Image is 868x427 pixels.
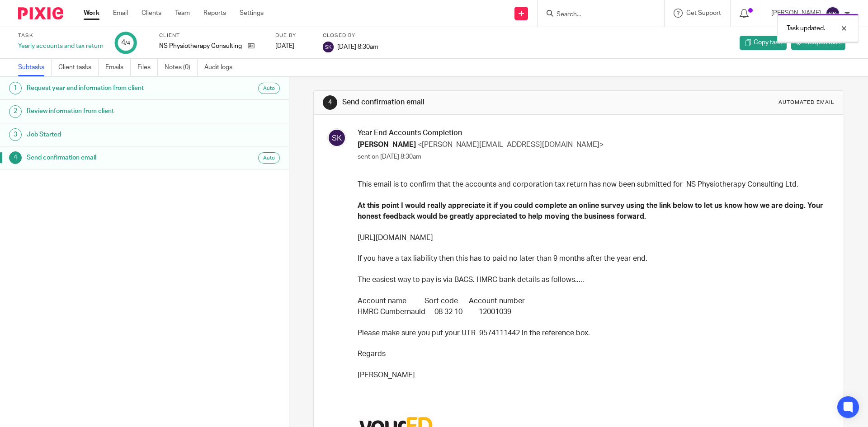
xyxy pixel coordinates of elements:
div: 2 [9,105,22,118]
span: [PERSON_NAME] [358,141,416,148]
strong: At this point I would really appreciate it if you could complete an online survey using the link ... [358,202,823,220]
a: Settings [240,9,264,18]
h1: Send confirmation email [342,98,598,107]
h1: Job Started [27,128,196,141]
div: Automated email [778,99,835,106]
span: <[PERSON_NAME][EMAIL_ADDRESS][DOMAIN_NAME]> [418,141,604,148]
img: Pixie [18,7,63,19]
a: Client tasks [58,59,99,76]
div: Yearly accounts and tax return [18,42,104,51]
div: 4 [323,95,337,110]
div: 4 [9,151,22,164]
p: Task updated. [787,24,825,33]
p: NS Physiotherapy Consulting Ltd [159,42,243,51]
p: HMRC Cumbernauld 08 32 10 12001039 [358,307,827,317]
label: Client [159,32,264,39]
label: Due by [275,32,311,39]
p: This email is to confirm that the accounts and corporation tax return has now been submitted for ... [358,179,827,190]
div: 4 [121,38,130,48]
small: /4 [125,41,130,46]
a: Team [175,9,190,18]
label: Closed by [323,32,378,39]
h3: Year End Accounts Completion [358,128,827,138]
div: 3 [9,128,22,141]
div: Auto [258,83,280,94]
a: Work [84,9,99,18]
a: Subtasks [18,59,52,76]
span: sent on [DATE] 8:30am [358,154,421,160]
img: svg%3E [323,42,334,52]
a: [URL][DOMAIN_NAME] [358,234,433,241]
p: Regards [358,349,827,359]
h1: Review information from client [27,104,196,118]
label: Task [18,32,104,39]
a: Audit logs [204,59,239,76]
h1: Send confirmation email [27,151,196,164]
img: svg%3E [327,128,346,147]
a: Email [113,9,128,18]
p: [PERSON_NAME] [358,370,827,380]
div: 1 [9,82,22,94]
p: Account name Sort code Account number [358,296,827,306]
p: The easiest way to pay is via BACS. HMRC bank details as follows..... [358,275,827,285]
a: Emails [105,59,131,76]
h1: Request year end information from client [27,81,196,95]
p: If you have a tax liability then this has to paid no later than 9 months after the year end. [358,253,827,264]
a: Clients [142,9,161,18]
div: Auto [258,152,280,164]
a: Files [137,59,158,76]
span: [DATE] 8:30am [337,43,378,50]
a: Notes (0) [165,59,198,76]
a: Reports [203,9,226,18]
p: Please make sure you put your UTR 9574111442 in the reference box. [358,328,827,338]
img: svg%3E [826,6,840,21]
div: [DATE] [275,42,311,51]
